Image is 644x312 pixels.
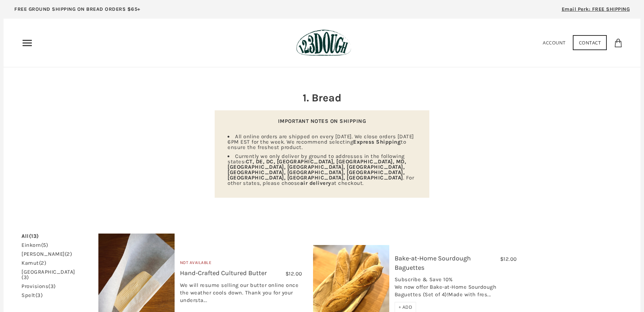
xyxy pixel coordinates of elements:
a: provisions(3) [21,284,56,289]
img: 123Dough Bakery [296,29,351,56]
span: (3) [21,274,29,280]
span: All online orders are shipped on every [DATE]. We close orders [DATE] 6PM EST for the week. We re... [228,133,414,150]
h2: 1. Bread [215,90,429,105]
span: Email Perk: FREE SHIPPING [562,6,630,12]
a: Hand-Crafted Cultured Butter [180,269,267,277]
strong: CT, DE, DC, [GEOGRAPHIC_DATA], [GEOGRAPHIC_DATA], MD, [GEOGRAPHIC_DATA], [GEOGRAPHIC_DATA], [GEOG... [228,158,406,181]
a: spelt(3) [21,293,43,298]
span: (3) [35,292,43,298]
a: Email Perk: FREE SHIPPING [551,4,641,19]
span: Currently we only deliver by ground to addresses in the following states: . For other states, ple... [228,153,414,186]
div: Not Available [180,259,302,269]
span: (5) [41,242,48,248]
strong: IMPORTANT NOTES ON SHIPPING [278,118,366,124]
div: Subscribe & Save 10% We now offer Bake-at-Home Sourdough Baguettes (Set of 4)!Made with fres... [395,276,517,302]
a: einkorn(5) [21,243,48,248]
span: $12.00 [500,256,517,262]
strong: Express Shipping [353,139,401,145]
span: + ADD [399,304,413,310]
span: (3) [48,283,56,289]
div: We will resume selling our butter online once the weather cools down. Thank you for your understa... [180,282,302,308]
strong: air delivery [300,180,331,186]
nav: Primary [21,37,33,49]
a: Account [543,39,566,46]
span: (2) [65,251,72,257]
a: Contact [573,35,607,50]
a: All(13) [21,234,39,239]
span: $12.00 [286,270,302,277]
a: [GEOGRAPHIC_DATA](3) [21,269,75,280]
a: [PERSON_NAME](2) [21,251,72,257]
a: FREE GROUND SHIPPING ON BREAD ORDERS $65+ [4,4,151,19]
span: (13) [29,233,39,239]
span: (2) [39,260,47,266]
p: FREE GROUND SHIPPING ON BREAD ORDERS $65+ [14,5,141,13]
a: Bake-at-Home Sourdough Baguettes [395,254,471,271]
a: kamut(2) [21,260,46,266]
